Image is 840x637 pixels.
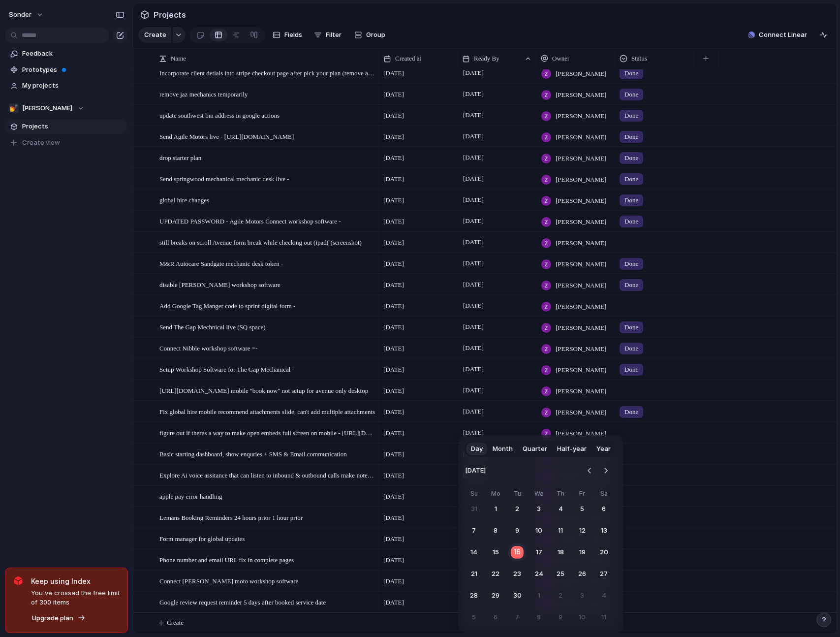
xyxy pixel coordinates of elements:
button: Sunday, October 5th, 2025 [465,608,483,626]
button: Thursday, September 18th, 2025 [552,543,569,561]
th: Thursday [552,489,569,500]
button: Saturday, September 6th, 2025 [595,500,613,518]
button: Saturday, September 20th, 2025 [595,543,613,561]
button: Wednesday, October 1st, 2025 [530,587,548,605]
button: Sunday, September 28th, 2025 [465,587,483,605]
button: Friday, September 26th, 2025 [573,565,591,583]
button: Monday, September 22nd, 2025 [487,565,504,583]
button: Sunday, September 14th, 2025 [465,543,483,561]
button: Wednesday, October 8th, 2025 [530,608,548,626]
button: Friday, September 19th, 2025 [573,543,591,561]
button: Go to the Next Month [599,464,613,478]
button: Go to the Previous Month [583,464,596,478]
button: Thursday, September 11th, 2025 [552,522,569,540]
button: Monday, October 6th, 2025 [487,608,504,626]
button: Wednesday, September 3rd, 2025 [530,500,548,518]
button: Saturday, October 11th, 2025 [595,608,613,626]
span: Half-year [557,444,587,454]
button: Quarter [518,441,552,457]
button: Wednesday, September 10th, 2025 [530,522,548,540]
button: Saturday, September 27th, 2025 [595,565,613,583]
button: Saturday, October 4th, 2025 [595,587,613,605]
table: September 2025 [465,489,613,626]
button: Sunday, September 21st, 2025 [465,565,483,583]
button: Tuesday, September 30th, 2025 [508,587,526,605]
button: Thursday, October 9th, 2025 [552,608,569,626]
button: Thursday, October 2nd, 2025 [552,587,569,605]
button: Monday, September 29th, 2025 [487,587,504,605]
span: Month [493,444,513,454]
button: Tuesday, October 7th, 2025 [508,608,526,626]
button: Monday, September 15th, 2025 [487,543,504,561]
th: Wednesday [530,489,548,500]
button: Wednesday, September 24th, 2025 [530,565,548,583]
button: Half-year [552,441,591,457]
button: Tuesday, September 9th, 2025 [508,522,526,540]
button: Today, Tuesday, September 16th, 2025 [508,543,527,562]
span: Quarter [523,444,547,454]
button: Year [591,441,616,457]
button: Saturday, September 13th, 2025 [595,522,613,540]
span: Year [596,444,611,454]
button: Friday, September 12th, 2025 [573,522,591,540]
button: Tuesday, September 23rd, 2025 [508,565,526,583]
th: Friday [573,489,591,500]
span: Day [471,444,483,454]
button: Monday, September 8th, 2025 [487,522,504,540]
th: Monday [487,489,504,500]
th: Sunday [465,489,483,500]
button: Thursday, September 4th, 2025 [552,500,569,518]
th: Tuesday [508,489,526,500]
button: Month [488,441,518,457]
button: Sunday, August 31st, 2025 [465,500,483,518]
button: Sunday, September 7th, 2025 [465,522,483,540]
button: Friday, October 10th, 2025 [573,608,591,626]
th: Saturday [595,489,613,500]
button: Wednesday, September 17th, 2025 [530,543,548,561]
button: Friday, September 5th, 2025 [573,500,591,518]
span: [DATE] [465,460,486,481]
button: Day [466,441,488,457]
button: Friday, October 3rd, 2025 [573,587,591,605]
button: Tuesday, September 2nd, 2025 [508,500,526,518]
button: Monday, September 1st, 2025 [487,500,504,518]
button: Thursday, September 25th, 2025 [552,565,569,583]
